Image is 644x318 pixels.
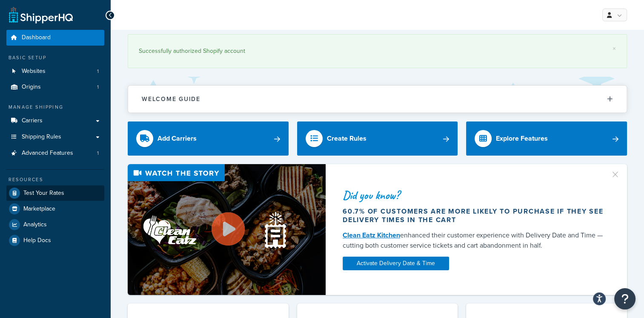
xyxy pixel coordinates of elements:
a: Activate Delivery Date & Time [343,257,449,270]
div: 60.7% of customers are more likely to purchase if they see delivery times in the cart [343,207,605,224]
div: Did you know? [343,189,605,201]
li: Advanced Features [6,145,104,161]
a: × [613,45,616,52]
span: Advanced Features [22,150,73,157]
a: Help Docs [6,233,104,248]
a: Dashboard [6,30,104,46]
span: 1 [97,84,99,91]
li: Origins [6,79,104,95]
span: Websites [22,68,46,75]
h2: Welcome Guide [142,96,200,102]
span: Help Docs [23,237,51,244]
div: Successfully authorized Shopify account [139,45,616,57]
span: Origins [22,84,41,91]
button: Welcome Guide [128,86,627,113]
div: Basic Setup [6,54,104,61]
a: Analytics [6,217,104,232]
div: enhanced their customer experience with Delivery Date and Time — cutting both customer service ti... [343,230,605,251]
a: Origins1 [6,79,104,95]
img: Video thumbnail [128,164,326,295]
div: Add Carriers [157,133,197,145]
a: Marketplace [6,201,104,217]
a: Shipping Rules [6,129,104,145]
a: Websites1 [6,64,104,79]
div: Resources [6,176,104,183]
a: Carriers [6,113,104,129]
a: Test Your Rates [6,185,104,201]
span: 1 [97,68,99,75]
span: Carriers [22,117,43,124]
span: Shipping Rules [22,133,61,141]
a: Clean Eatz Kitchen [343,230,400,240]
span: 1 [97,150,99,157]
span: Marketplace [23,205,55,213]
button: Open Resource Center [614,288,635,309]
li: Websites [6,64,104,79]
a: Explore Features [466,121,627,156]
span: Test Your Rates [23,190,64,197]
div: Create Rules [327,133,366,145]
div: Explore Features [496,133,548,145]
span: Analytics [23,221,47,228]
div: Manage Shipping [6,104,104,111]
a: Create Rules [297,121,458,156]
span: Dashboard [22,34,51,41]
a: Add Carriers [128,121,289,156]
a: Advanced Features1 [6,145,104,161]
